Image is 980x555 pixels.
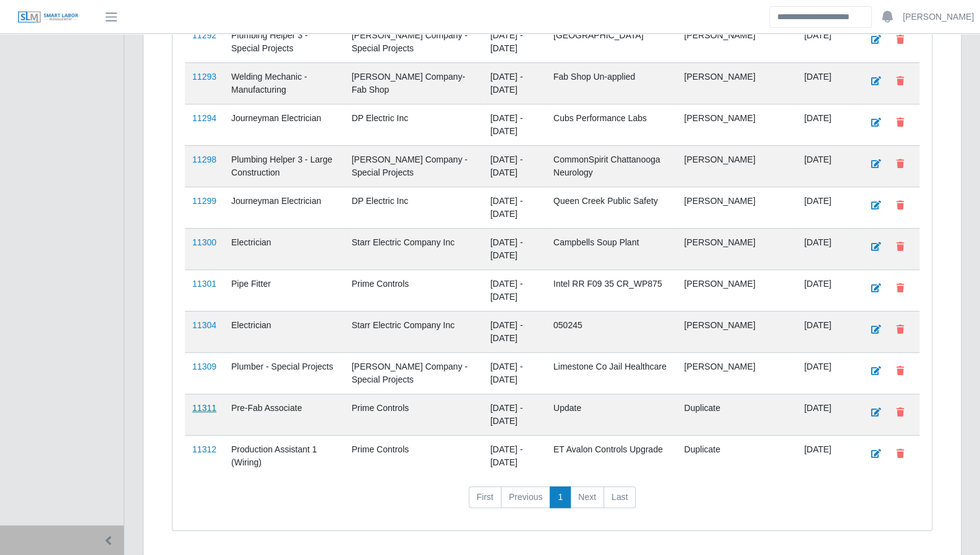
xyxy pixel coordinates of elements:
[483,62,546,104] td: [DATE] - [DATE]
[17,11,79,24] img: SLM Logo
[546,394,677,435] td: Update
[546,104,677,145] td: Cubs Performance Labs
[546,21,677,62] td: [GEOGRAPHIC_DATA]
[546,435,677,477] td: ET Avalon Controls Upgrade
[344,311,483,352] td: Starr Electric Company Inc
[546,62,677,104] td: Fab Shop Un-applied
[192,279,216,289] a: 11301
[676,352,796,394] td: [PERSON_NAME]
[796,311,856,352] td: [DATE]
[224,269,344,311] td: Pipe Fitter
[192,362,216,371] a: 11309
[796,394,856,435] td: [DATE]
[344,145,483,187] td: [PERSON_NAME] Company - Special Projects
[796,228,856,269] td: [DATE]
[192,155,216,164] a: 11298
[676,62,796,104] td: [PERSON_NAME]
[344,104,483,145] td: DP Electric Inc
[483,269,546,311] td: [DATE] - [DATE]
[344,21,483,62] td: [PERSON_NAME] Company - Special Projects
[224,21,344,62] td: Plumbing Helper 3 - Special Projects
[344,187,483,228] td: DP Electric Inc
[546,187,677,228] td: Queen Creek Public Safety
[192,320,216,330] a: 11304
[192,196,216,206] a: 11299
[224,228,344,269] td: Electrician
[483,228,546,269] td: [DATE] - [DATE]
[224,394,344,435] td: Pre-Fab Associate
[676,311,796,352] td: [PERSON_NAME]
[676,104,796,145] td: [PERSON_NAME]
[344,435,483,477] td: Prime Controls
[224,311,344,352] td: Electrician
[546,311,677,352] td: 050245
[344,62,483,104] td: [PERSON_NAME] Company- Fab Shop
[224,62,344,104] td: Welding Mechanic - Manufacturing
[903,11,974,23] a: [PERSON_NAME]
[546,352,677,394] td: Limestone Co Jail Healthcare
[344,352,483,394] td: [PERSON_NAME] Company - Special Projects
[192,72,216,82] a: 11293
[224,352,344,394] td: Plumber - Special Projects
[546,145,677,187] td: CommonSpirit Chattanooga Neurology
[546,228,677,269] td: Campbells Soup Plant
[483,187,546,228] td: [DATE] - [DATE]
[796,145,856,187] td: [DATE]
[676,394,796,435] td: Duplicate
[546,269,677,311] td: Intel RR F09 35 CR_WP875
[192,403,216,413] a: 11311
[185,486,919,519] nav: pagination
[483,104,546,145] td: [DATE] - [DATE]
[224,435,344,477] td: Production Assistant 1 (Wiring)
[483,145,546,187] td: [DATE] - [DATE]
[192,444,216,454] a: 11312
[344,228,483,269] td: Starr Electric Company Inc
[192,30,216,40] a: 11292
[676,228,796,269] td: [PERSON_NAME]
[224,187,344,228] td: Journeyman Electrician
[224,104,344,145] td: Journeyman Electrician
[483,21,546,62] td: [DATE] - [DATE]
[676,187,796,228] td: [PERSON_NAME]
[483,435,546,477] td: [DATE] - [DATE]
[796,269,856,311] td: [DATE]
[769,6,872,28] input: Search
[796,62,856,104] td: [DATE]
[192,113,216,123] a: 11294
[550,486,571,509] a: 1
[192,237,216,247] a: 11300
[676,435,796,477] td: Duplicate
[224,145,344,187] td: Plumbing Helper 3 - Large Construction
[676,21,796,62] td: [PERSON_NAME]
[796,352,856,394] td: [DATE]
[344,394,483,435] td: Prime Controls
[483,394,546,435] td: [DATE] - [DATE]
[796,435,856,477] td: [DATE]
[796,104,856,145] td: [DATE]
[483,352,546,394] td: [DATE] - [DATE]
[796,187,856,228] td: [DATE]
[796,21,856,62] td: [DATE]
[344,269,483,311] td: Prime Controls
[483,311,546,352] td: [DATE] - [DATE]
[676,145,796,187] td: [PERSON_NAME]
[676,269,796,311] td: [PERSON_NAME]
